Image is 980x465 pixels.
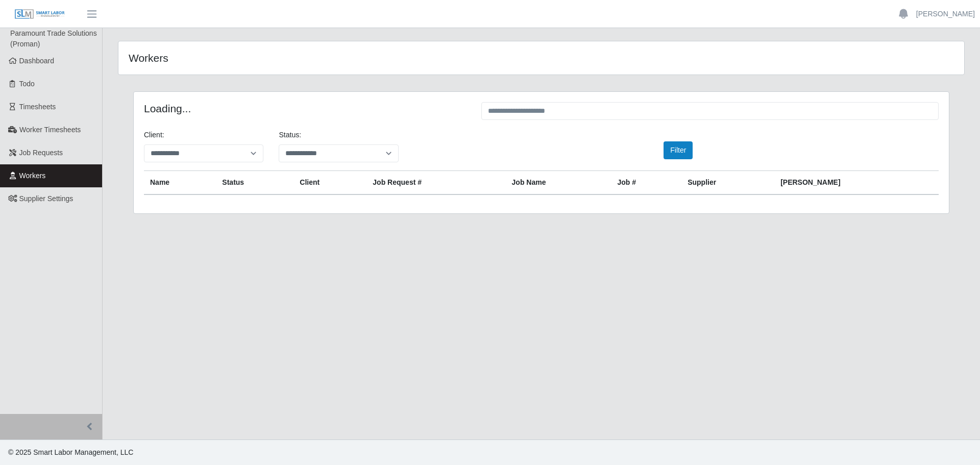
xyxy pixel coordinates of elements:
span: Todo [19,80,35,88]
span: Paramount Trade Solutions (Proman) [10,29,97,48]
span: Dashboard [19,57,55,65]
th: Name [144,171,216,195]
label: Status: [279,130,301,140]
h4: Loading... [144,102,466,115]
span: Worker Timesheets [19,126,81,134]
th: Client [293,171,366,195]
label: Client: [144,130,164,140]
span: Timesheets [19,103,56,111]
th: Status [216,171,293,195]
span: Job Requests [19,149,63,157]
span: Supplier Settings [19,194,73,203]
th: Supplier [681,171,774,195]
th: Job Request # [366,171,505,195]
th: [PERSON_NAME] [774,171,939,195]
img: SLM Logo [14,9,65,20]
button: Filter [664,141,693,159]
a: [PERSON_NAME] [916,9,975,19]
h4: Workers [129,52,463,64]
th: Job # [611,171,681,195]
span: Workers [19,172,46,180]
th: Job Name [506,171,611,195]
span: © 2025 Smart Labor Management, LLC [8,448,133,456]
